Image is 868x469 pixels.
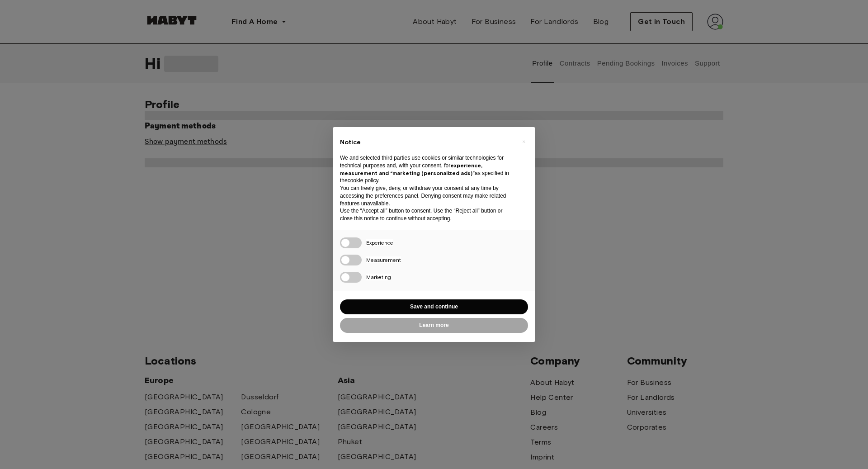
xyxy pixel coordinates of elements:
strong: experience, measurement and “marketing (personalized ads)” [340,162,482,176]
a: cookie policy [348,177,378,184]
button: Close this notice [516,134,531,149]
h2: Notice [340,138,514,147]
p: Use the “Accept all” button to consent. Use the “Reject all” button or close this notice to conti... [340,207,514,223]
span: Experience [366,239,393,246]
span: Marketing [366,274,391,280]
p: You can freely give, deny, or withdraw your consent at any time by accessing the preferences pane... [340,185,514,207]
span: Measurement [366,256,401,263]
button: Learn more [340,318,528,333]
button: Save and continue [340,299,528,314]
p: We and selected third parties use cookies or similar technologies for technical purposes and, wit... [340,154,514,185]
span: × [522,136,525,147]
